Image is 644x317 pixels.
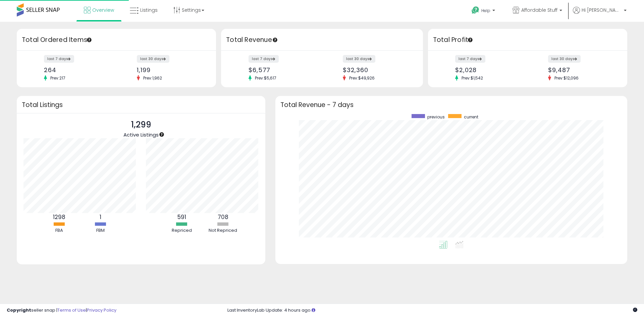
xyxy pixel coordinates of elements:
b: 1 [100,213,101,221]
div: FBM [80,227,120,234]
span: Prev: $5,617 [252,75,280,81]
h3: Total Revenue - 7 days [280,102,622,107]
span: Active Listings [123,131,159,138]
span: Hi [PERSON_NAME] [582,7,622,13]
a: Help [466,1,502,22]
div: Not Repriced [203,227,243,234]
div: FBA [39,227,79,234]
b: 708 [218,213,228,221]
div: $2,028 [455,66,523,73]
span: Affordable Stuff [521,7,557,13]
span: Listings [140,7,158,13]
div: 1,199 [137,66,204,73]
label: last 30 days [548,55,581,63]
b: 1298 [53,213,65,221]
a: Hi [PERSON_NAME] [573,7,627,22]
label: last 30 days [137,55,169,63]
span: Prev: 217 [47,75,69,81]
div: $6,577 [249,66,317,73]
p: 1,299 [123,118,159,131]
span: previous [427,114,445,120]
h3: Total Ordered Items [22,35,211,45]
i: Get Help [471,6,480,14]
div: Tooltip anchor [272,37,278,43]
span: Prev: 1,962 [140,75,165,81]
span: Prev: $49,926 [346,75,378,81]
div: 264 [44,66,111,73]
label: last 7 days [455,55,485,63]
span: Overview [92,7,114,13]
div: Tooltip anchor [159,131,165,138]
div: Tooltip anchor [86,37,92,43]
h3: Total Profit [433,35,622,45]
h3: Total Listings [22,102,260,107]
span: Prev: $1,542 [458,75,486,81]
b: 591 [177,213,186,221]
span: Prev: $12,096 [551,75,582,81]
div: Tooltip anchor [467,37,473,43]
label: last 30 days [343,55,375,63]
label: last 7 days [249,55,279,63]
span: Help [481,8,490,13]
div: $9,487 [548,66,615,73]
div: Repriced [162,227,202,234]
label: last 7 days [44,55,74,63]
div: $32,360 [343,66,411,73]
h3: Total Revenue [226,35,418,45]
span: current [464,114,478,120]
